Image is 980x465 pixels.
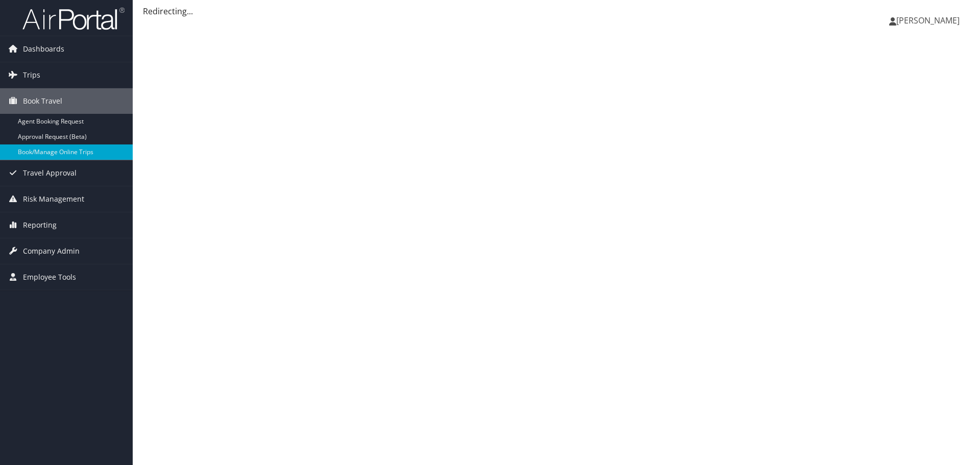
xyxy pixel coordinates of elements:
[143,5,970,17] div: Redirecting...
[23,212,57,238] span: Reporting
[22,7,125,31] img: airportal-logo.png
[23,88,62,114] span: Book Travel
[23,160,77,186] span: Travel Approval
[23,264,76,290] span: Employee Tools
[896,15,960,26] span: [PERSON_NAME]
[889,5,970,36] a: [PERSON_NAME]
[23,238,80,264] span: Company Admin
[23,36,64,62] span: Dashboards
[23,186,84,212] span: Risk Management
[23,62,40,88] span: Trips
